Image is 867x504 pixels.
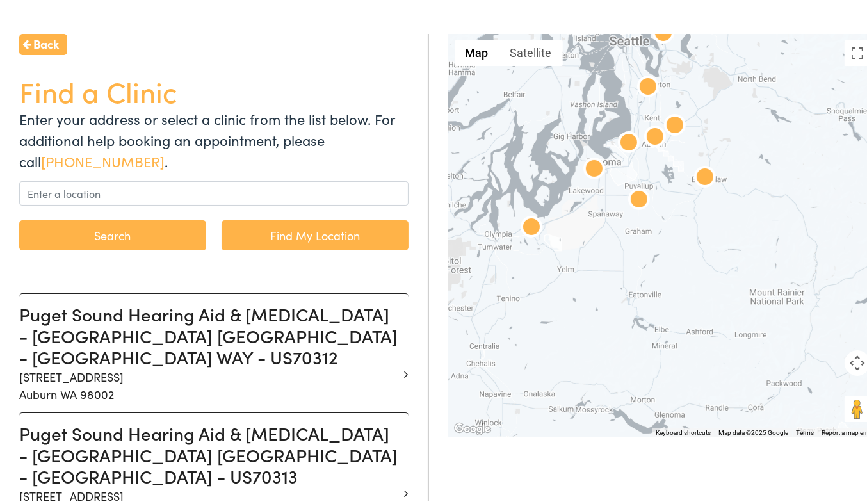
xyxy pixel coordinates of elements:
[455,38,499,63] button: Show street map
[33,33,59,50] span: Back
[19,301,399,366] h3: Puget Sound Hearing Aid & [MEDICAL_DATA] - [GEOGRAPHIC_DATA] [GEOGRAPHIC_DATA] - [GEOGRAPHIC_DATA...
[656,426,711,435] button: Keyboard shortcuts
[19,72,409,106] h1: Find a Clinic
[19,106,409,169] p: Enter your address or select a clinic from the list below. For additional help booking an appoint...
[499,38,563,63] button: Show satellite imagery
[19,420,399,485] h3: Puget Sound Hearing Aid & [MEDICAL_DATA] - [GEOGRAPHIC_DATA] [GEOGRAPHIC_DATA] - [GEOGRAPHIC_DATA...
[451,418,494,435] img: Google
[19,301,399,400] a: Puget Sound Hearing Aid & [MEDICAL_DATA] - [GEOGRAPHIC_DATA] [GEOGRAPHIC_DATA] - [GEOGRAPHIC_DATA...
[19,218,206,248] button: Search
[796,427,814,434] a: Terms (opens in new tab)
[19,179,409,203] input: Enter a location
[19,31,67,53] a: Back
[222,218,409,248] a: Find My Location
[718,427,788,434] span: Map data ©2025 Google
[41,149,165,168] a: [PHONE_NUMBER]
[451,418,494,435] a: Open this area in Google Maps (opens a new window)
[19,366,399,400] p: [STREET_ADDRESS] Auburn WA 98002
